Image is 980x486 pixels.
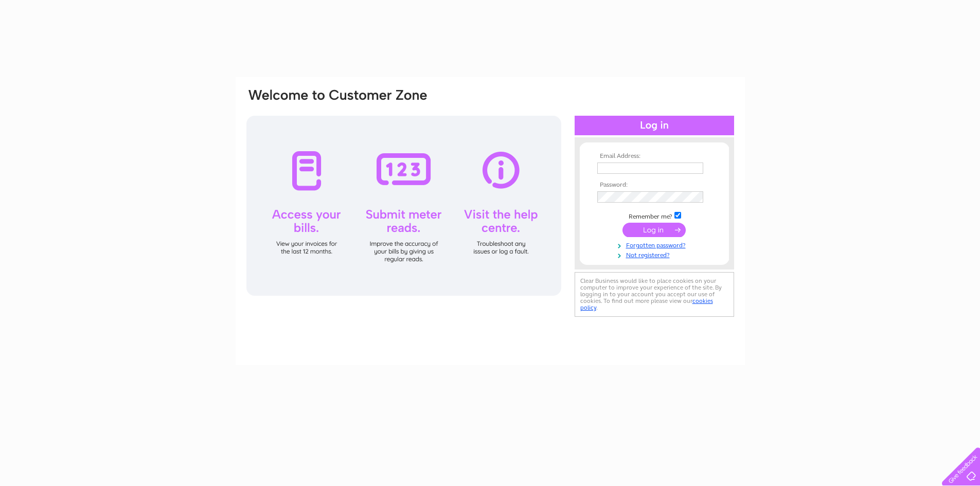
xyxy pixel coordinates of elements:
[595,210,714,221] td: Remember me?
[622,223,686,237] input: Submit
[597,249,714,259] a: Not registered?
[575,272,734,317] div: Clear Business would like to place cookies on your computer to improve your experience of the sit...
[580,297,713,311] a: cookies policy
[597,240,714,249] a: Forgotten password?
[595,153,714,160] th: Email Address:
[595,182,714,189] th: Password:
